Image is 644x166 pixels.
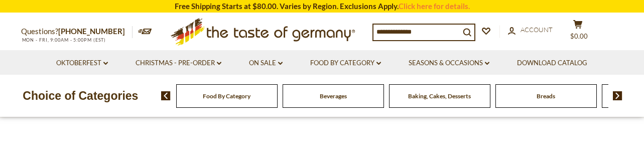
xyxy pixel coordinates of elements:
[409,58,489,69] a: Seasons & Occasions
[517,58,587,69] a: Download Catalog
[136,58,221,69] a: Christmas - PRE-ORDER
[508,25,553,36] a: Account
[570,32,588,40] span: $0.00
[399,2,470,11] a: Click here for details.
[21,37,106,43] span: MON - FRI, 9:00AM - 5:00PM (EST)
[563,20,593,45] button: $0.00
[613,91,622,100] img: next arrow
[161,91,171,100] img: previous arrow
[537,92,555,100] a: Breads
[249,58,283,69] a: On Sale
[408,92,471,100] a: Baking, Cakes, Desserts
[320,92,347,100] a: Beverages
[310,58,381,69] a: Food By Category
[203,92,250,100] a: Food By Category
[521,26,553,34] span: Account
[56,58,108,69] a: Oktoberfest
[58,27,125,36] a: [PHONE_NUMBER]
[21,25,133,38] p: Questions?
